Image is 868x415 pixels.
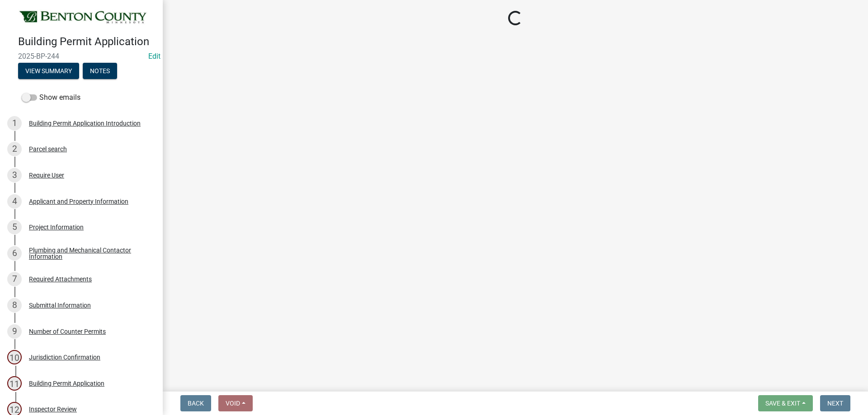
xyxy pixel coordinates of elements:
button: Back [180,395,211,411]
div: 2 [7,142,22,156]
h4: Building Permit Application [18,35,156,48]
button: View Summary [18,63,79,79]
div: Parcel search [29,146,67,152]
div: Building Permit Application [29,380,104,387]
div: 1 [7,116,22,131]
div: Number of Counter Permits [29,328,106,335]
span: Back [188,400,204,407]
div: 5 [7,220,22,234]
div: Inspector Review [29,406,77,412]
button: Next [820,395,850,411]
div: 7 [7,272,22,286]
wm-modal-confirm: Summary [18,68,79,75]
button: Save & Exit [758,395,813,411]
div: Project Information [29,224,84,230]
div: Building Permit Application Introduction [29,120,141,126]
a: Edit [148,52,160,61]
div: 3 [7,168,22,182]
div: 6 [7,246,22,261]
div: 4 [7,194,22,209]
div: Submittal Information [29,302,91,308]
wm-modal-confirm: Notes [83,68,117,75]
div: Plumbing and Mechanical Contactor Information [29,247,148,260]
wm-modal-confirm: Edit Application Number [148,52,160,61]
div: 10 [7,350,22,364]
div: 11 [7,376,22,391]
div: 9 [7,324,22,339]
div: Jurisdiction Confirmation [29,354,100,360]
span: 2025-BP-244 [18,52,145,61]
button: Void [218,395,253,411]
button: Notes [83,63,117,79]
label: Show emails [22,92,80,103]
div: Required Attachments [29,276,92,282]
div: Applicant and Property Information [29,198,128,205]
div: 8 [7,298,22,312]
span: Void [226,400,240,407]
div: Require User [29,172,64,178]
span: Next [827,400,843,407]
span: Save & Exit [765,400,800,407]
img: Benton County, Minnesota [18,9,148,26]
